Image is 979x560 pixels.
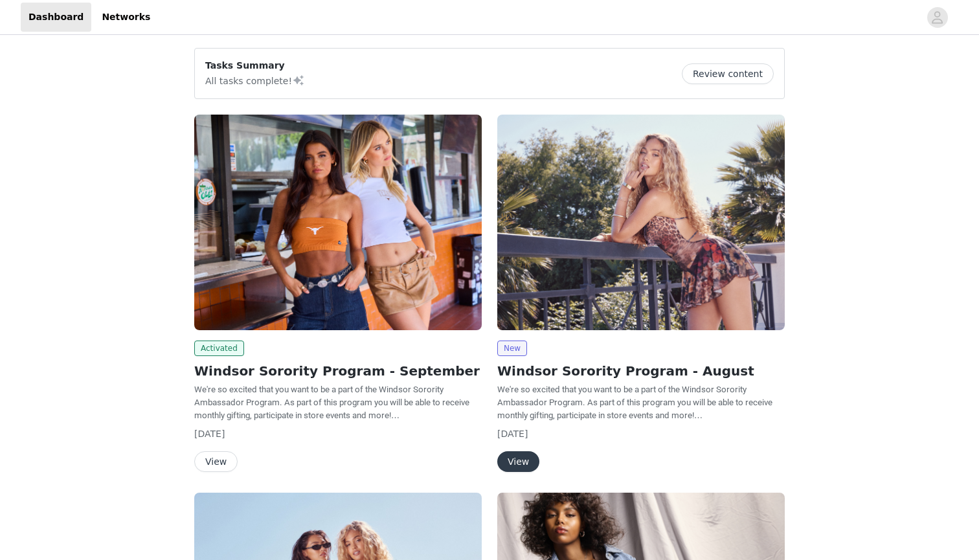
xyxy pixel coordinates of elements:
span: Activated [194,341,244,356]
button: Review content [682,63,774,84]
a: View [194,457,238,467]
span: [DATE] [497,429,528,439]
span: New [497,341,527,356]
p: All tasks complete! [205,73,305,88]
button: View [194,451,238,472]
h2: Windsor Sorority Program - September [194,361,482,381]
h2: Windsor Sorority Program - August [497,361,785,381]
a: View [497,457,539,467]
p: Tasks Summary [205,59,305,73]
img: Windsor [194,115,482,330]
span: We're so excited that you want to be a part of the Windsor Sorority Ambassador Program. As part o... [194,385,469,420]
button: View [497,451,539,472]
span: [DATE] [194,429,225,439]
a: Dashboard [21,3,91,32]
a: Networks [94,3,158,32]
div: avatar [931,7,943,28]
span: We're so excited that you want to be a part of the Windsor Sorority Ambassador Program. As part o... [497,385,772,420]
img: Windsor [497,115,785,330]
